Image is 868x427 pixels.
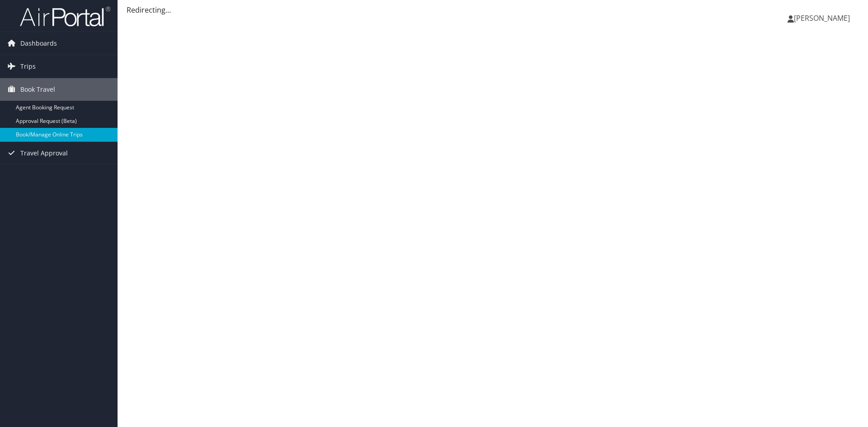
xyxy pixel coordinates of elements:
[788,5,859,32] a: [PERSON_NAME]
[127,5,859,15] div: Redirecting...
[20,32,57,55] span: Dashboards
[20,78,55,101] span: Book Travel
[20,6,110,27] img: airportal-logo.png
[794,13,850,23] span: [PERSON_NAME]
[20,55,36,78] span: Trips
[20,142,68,164] span: Travel Approval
